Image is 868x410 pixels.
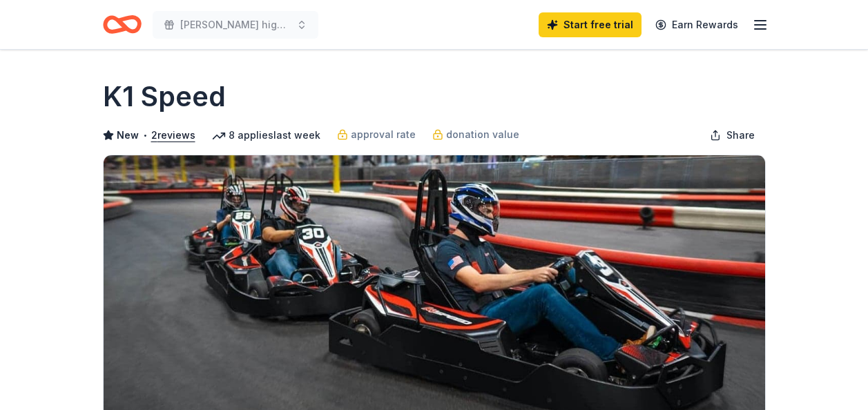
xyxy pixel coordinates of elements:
span: donation value [446,126,519,143]
h1: K1 Speed [103,77,226,116]
a: donation value [432,126,519,143]
a: Home [103,8,142,41]
span: approval rate [351,126,416,143]
span: • [142,130,147,141]
span: Share [726,127,755,144]
button: Share [699,121,766,149]
button: [PERSON_NAME] high cheerleading Bows & Pins fundraiser [153,11,318,39]
span: [PERSON_NAME] high cheerleading Bows & Pins fundraiser [180,17,291,33]
a: Earn Rewards [647,12,746,37]
a: approval rate [337,126,416,143]
div: 8 applies last week [212,127,320,144]
button: 2reviews [151,127,195,144]
span: New [117,127,139,144]
a: Start free trial [539,12,642,37]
